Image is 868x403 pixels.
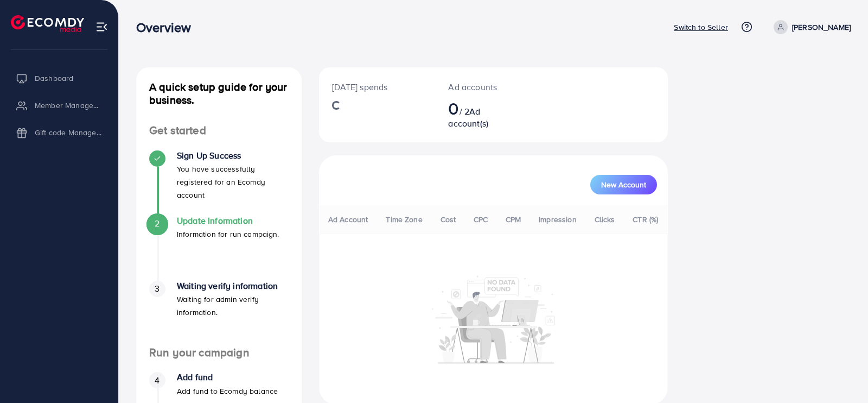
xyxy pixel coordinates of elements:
p: You have successfully registered for an Ecomdy account [177,162,289,201]
img: menu [95,21,108,33]
a: [PERSON_NAME] [769,20,851,34]
h4: Add fund [177,372,278,382]
li: Update Information [136,216,302,281]
img: logo [11,15,84,32]
p: Waiting for admin verify information. [177,293,289,319]
h4: Waiting verify information [177,281,289,291]
li: Waiting verify information [136,281,302,346]
button: New Account [590,175,657,194]
span: 4 [155,374,159,387]
p: Ad accounts [448,80,509,93]
h2: / 2 [448,98,509,129]
span: 2 [155,217,159,230]
span: 0 [448,96,459,121]
p: [DATE] spends [332,80,422,93]
p: Add fund to Ecomdy balance [177,385,278,398]
span: New Account [601,181,646,188]
span: Ad account(s) [448,105,488,129]
p: Information for run campaign. [177,228,279,241]
h4: Sign Up Success [177,150,289,161]
span: 3 [155,282,159,295]
h4: Run your campaign [136,346,302,360]
h4: A quick setup guide for your business. [136,80,302,106]
li: Sign Up Success [136,150,302,216]
h4: Get started [136,124,302,137]
p: Switch to Seller [674,21,728,34]
h4: Update Information [177,216,279,226]
p: [PERSON_NAME] [792,21,851,34]
h3: Overview [136,20,200,35]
